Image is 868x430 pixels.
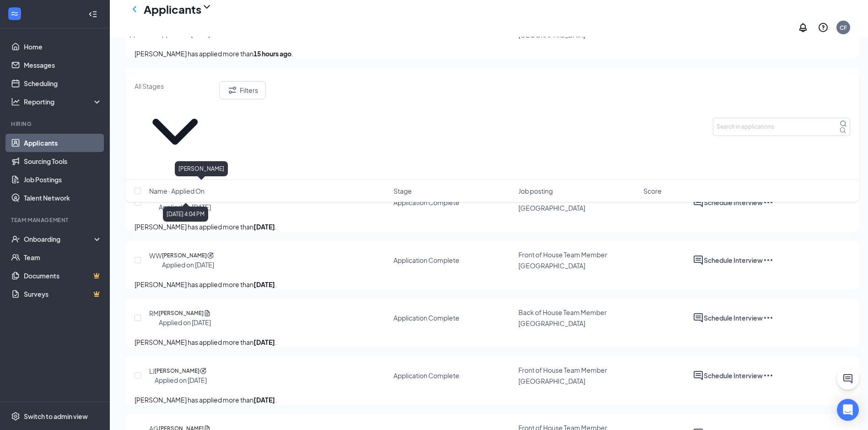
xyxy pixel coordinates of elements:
div: Reporting [24,97,102,106]
div: Application Complete [394,371,459,380]
div: RM [149,309,159,318]
span: Front of House Team Member [518,250,607,259]
svg: Filter [227,85,238,96]
p: [PERSON_NAME] has applied more than . [135,395,850,405]
span: Front of House Team Member [518,366,607,374]
div: LJ [149,366,155,376]
svg: Collapse [88,10,97,19]
a: Talent Network [24,189,102,207]
a: SurveysCrown [24,285,102,303]
svg: Settings [11,412,20,421]
svg: Ellipses [763,255,774,266]
b: [DATE] [253,223,275,231]
button: Schedule Interview [704,312,763,323]
div: Applied on [DATE] [159,318,211,327]
a: Sourcing Tools [24,152,102,170]
svg: ChevronDown [135,91,216,172]
div: CF [840,24,847,32]
div: Switch to admin view [24,412,88,421]
svg: Reapply [199,366,207,376]
button: ChatActive [837,368,859,390]
svg: ActiveChat [693,255,704,266]
h5: [PERSON_NAME] [159,309,204,318]
span: Score [643,186,662,196]
svg: UserCheck [11,234,20,244]
svg: ChevronLeft [129,4,140,15]
button: Schedule Interview [704,255,763,266]
h5: [PERSON_NAME] [155,366,199,376]
div: Team Management [11,216,100,224]
input: All Stages [135,81,216,91]
svg: Notifications [798,22,809,33]
span: [GEOGRAPHIC_DATA] [518,261,585,270]
input: Search in applications [713,118,850,136]
svg: Document [204,309,211,318]
svg: QuestionInfo [818,22,829,33]
svg: Ellipses [763,312,774,323]
svg: Reapply [207,251,214,260]
a: Applicants [24,134,102,152]
span: [GEOGRAPHIC_DATA] [518,319,585,327]
button: Filter Filters [219,81,266,99]
svg: Ellipses [763,370,774,381]
div: Applied on [DATE] [162,260,214,269]
a: Team [24,248,102,267]
div: Application Complete [394,256,459,265]
h5: [PERSON_NAME] [162,251,207,260]
div: Application Complete [394,313,459,322]
span: Name · Applied On [149,186,205,196]
div: [DATE] 4:04 PM [163,207,208,222]
p: [PERSON_NAME] has applied more than . [135,337,850,347]
a: DocumentsCrown [24,267,102,285]
svg: ActiveChat [693,370,704,381]
h1: Applicants [144,1,201,17]
svg: WorkstreamLogo [10,9,19,18]
span: [GEOGRAPHIC_DATA] [518,377,585,385]
svg: Analysis [11,97,20,106]
div: Hiring [11,120,100,128]
div: WW [149,251,162,260]
span: Back of House Team Member [518,308,607,316]
p: [PERSON_NAME] has applied more than . [135,222,850,232]
b: [DATE] [253,280,275,288]
svg: ChevronDown [201,1,212,12]
a: Messages [24,56,102,74]
span: Stage [394,186,412,196]
a: Scheduling [24,74,102,93]
button: Schedule Interview [704,370,763,381]
svg: MagnifyingGlass [840,120,847,127]
a: Home [24,38,102,56]
span: Job posting [518,186,553,196]
svg: ActiveChat [693,312,704,323]
div: Applied on [DATE] [155,376,207,385]
div: Onboarding [24,234,94,244]
svg: ChatActive [842,373,853,384]
div: [PERSON_NAME] [175,161,228,176]
a: Job Postings [24,170,102,189]
b: [DATE] [253,396,275,404]
b: [DATE] [253,338,275,346]
p: [PERSON_NAME] has applied more than . [135,279,850,289]
div: Open Intercom Messenger [837,399,859,421]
